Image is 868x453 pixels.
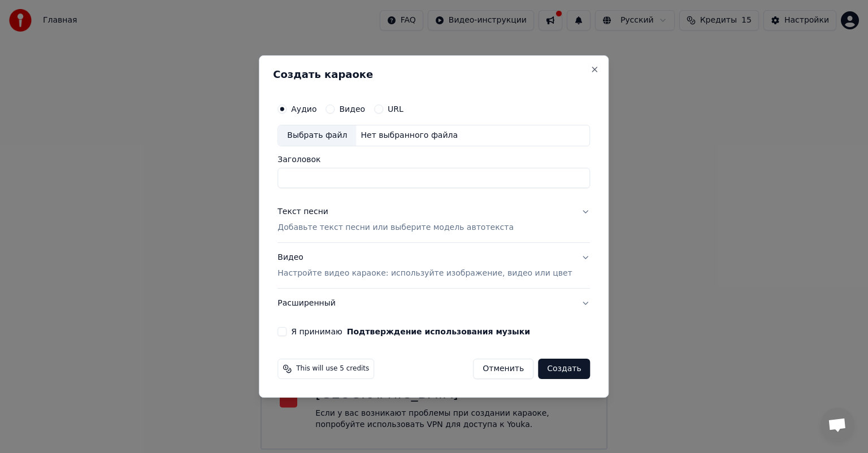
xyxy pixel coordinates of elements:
button: Расширенный [277,289,590,318]
button: Текст песниДобавьте текст песни или выберите модель автотекста [277,197,590,242]
h2: Создать караоке [273,69,594,80]
div: Видео [277,252,572,279]
div: Выбрать файл [278,125,356,146]
button: Отменить [473,359,533,379]
label: Видео [339,105,365,113]
button: Я принимаю [347,328,530,336]
button: Создать [538,359,590,379]
p: Добавьте текст песни или выберите модель автотекста [277,222,514,233]
button: ВидеоНастройте видео караоке: используйте изображение, видео или цвет [277,243,590,288]
label: Аудио [291,105,316,113]
div: Нет выбранного файла [356,130,462,141]
label: Заголовок [277,155,590,163]
label: URL [388,105,403,113]
span: This will use 5 credits [296,364,369,373]
p: Настройте видео караоке: используйте изображение, видео или цвет [277,268,572,279]
div: Текст песни [277,206,328,217]
label: Я принимаю [291,328,530,336]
